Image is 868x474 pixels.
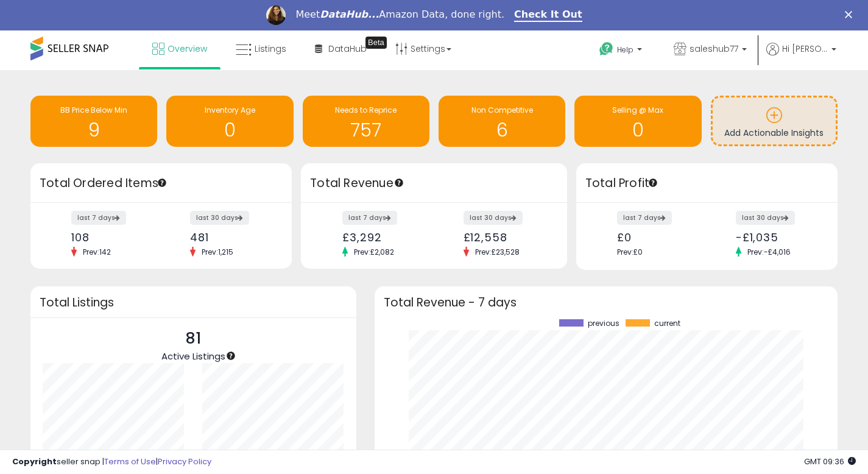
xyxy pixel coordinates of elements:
[654,319,680,328] span: current
[471,105,533,115] span: Non Competitive
[255,43,286,55] span: Listings
[599,41,614,57] i: Get Help
[590,32,654,70] a: Help
[320,9,379,20] i: DataHub...
[225,350,236,361] div: Tooltip anchor
[266,5,286,25] img: Profile image for Georgie
[342,231,425,244] div: £3,292
[40,175,283,192] h3: Total Ordered Items
[303,96,429,147] a: Needs to Reprice 757
[205,105,255,115] span: Inventory Age
[617,247,643,257] span: Prev: £0
[724,127,824,139] span: Add Actionable Insights
[310,175,558,192] h3: Total Revenue
[612,105,663,115] span: Selling @ Max
[328,43,367,55] span: DataHub
[60,105,127,115] span: BB Price Below Min
[172,120,287,140] h1: 0
[617,44,633,55] span: Help
[665,30,756,70] a: saleshub77
[514,9,582,22] a: Check It Out
[736,231,816,244] div: -£1,035
[617,211,672,225] label: last 7 days
[295,9,504,21] div: Meet Amazon Data, done right.
[71,231,152,244] div: 108
[342,211,397,225] label: last 7 days
[845,11,857,18] div: Close
[464,231,546,244] div: £12,558
[574,96,701,147] a: Selling @ Max 0
[335,105,397,115] span: Needs to Reprice
[393,177,404,188] div: Tooltip anchor
[40,298,347,307] h3: Total Listings
[713,97,836,144] a: Add Actionable Insights
[104,456,156,467] a: Terms of Use
[464,211,523,225] label: last 30 days
[30,96,157,147] a: BB Price Below Min 9
[580,120,695,140] h1: 0
[617,231,697,244] div: £0
[143,30,216,67] a: Overview
[690,43,738,55] span: saleshub77
[37,120,151,140] h1: 9
[741,247,797,257] span: Prev: -£4,016
[71,211,126,225] label: last 7 days
[384,298,828,307] h3: Total Revenue - 7 days
[386,30,460,67] a: Settings
[12,456,57,467] strong: Copyright
[736,211,795,225] label: last 30 days
[306,30,376,67] a: DataHub
[12,456,211,468] div: seller snap | |
[766,43,836,70] a: Hi [PERSON_NAME]
[161,350,225,363] span: Active Listings
[161,327,225,350] p: 81
[445,120,559,140] h1: 6
[585,175,828,192] h3: Total Profit
[196,247,239,257] span: Prev: 1,215
[804,456,856,467] span: 2025-09-9 09:36 GMT
[77,247,117,257] span: Prev: 142
[166,96,293,147] a: Inventory Age 0
[348,247,400,257] span: Prev: £2,082
[588,319,619,328] span: previous
[365,37,387,49] div: Tooltip anchor
[227,30,295,67] a: Listings
[168,43,207,55] span: Overview
[782,43,828,55] span: Hi [PERSON_NAME]
[190,211,249,225] label: last 30 days
[157,177,168,188] div: Tooltip anchor
[158,456,211,467] a: Privacy Policy
[190,231,270,244] div: 481
[647,177,658,188] div: Tooltip anchor
[439,96,565,147] a: Non Competitive 6
[469,247,526,257] span: Prev: £23,528
[309,120,423,140] h1: 757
